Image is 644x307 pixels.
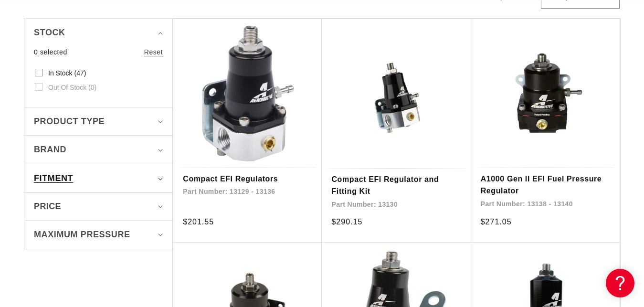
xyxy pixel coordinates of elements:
span: Brand [34,143,66,157]
a: Reset [144,47,163,57]
span: Product type [34,115,105,128]
summary: Fitment (0 selected) [34,164,163,192]
span: Fitment [34,171,73,185]
span: Maximum Pressure [34,228,130,242]
summary: Stock (0 selected) [34,19,163,47]
a: Compact EFI Regulator and Fitting Kit [331,173,461,198]
summary: Brand (0 selected) [34,136,163,164]
span: Out of stock (0) [48,83,96,92]
span: In stock (47) [48,69,86,77]
a: Compact EFI Regulators [183,173,312,185]
summary: Maximum Pressure (0 selected) [34,221,163,249]
a: A1000 Gen II EFI Fuel Pressure Regulator [481,173,610,197]
span: Stock [34,26,65,40]
summary: Product type (0 selected) [34,107,163,136]
span: 0 selected [34,47,67,57]
span: Price [34,200,61,213]
summary: Price [34,193,163,220]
